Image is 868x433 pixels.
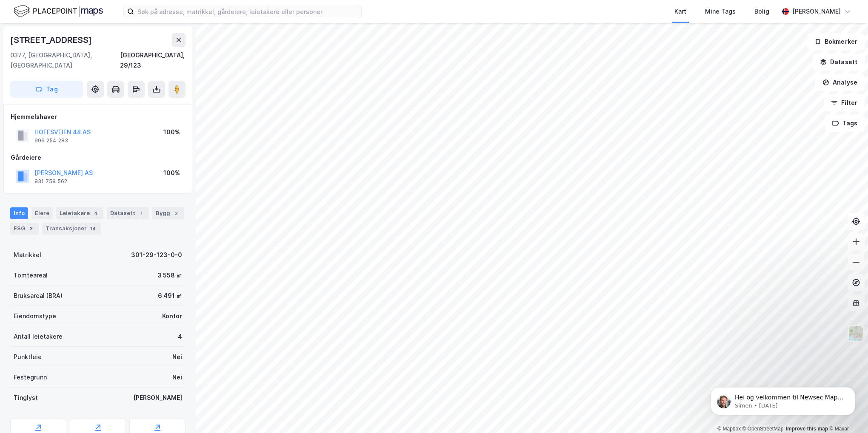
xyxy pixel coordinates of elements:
[698,369,868,429] iframe: Intercom notifications message
[10,207,28,219] div: Info
[825,115,865,132] button: Tags
[14,270,48,280] div: Tomteareal
[158,291,182,301] div: 6 491 ㎡
[172,209,180,218] div: 2
[717,426,741,432] a: Mapbox
[163,168,180,178] div: 100%
[10,81,83,98] button: Tag
[792,6,841,17] div: [PERSON_NAME]
[56,207,103,219] div: Leietakere
[34,137,68,144] div: 996 254 283
[848,325,864,342] img: Z
[133,393,182,403] div: [PERSON_NAME]
[14,250,41,260] div: Matrikkel
[754,6,769,17] div: Bolig
[10,33,94,47] div: [STREET_ADDRESS]
[11,112,185,122] div: Hjemmelshaver
[91,209,100,218] div: 4
[152,207,184,219] div: Bygg
[705,6,736,17] div: Mine Tags
[131,250,182,260] div: 301-29-123-0-0
[14,291,63,301] div: Bruksareal (BRA)
[10,223,39,235] div: ESG
[31,207,53,219] div: Eiere
[14,4,103,19] img: logo.f888ab2527a4732fd821a326f86c7f29.svg
[815,74,865,91] button: Analyse
[89,224,97,233] div: 14
[107,207,149,219] div: Datasett
[163,127,180,137] div: 100%
[14,372,47,382] div: Festegrunn
[14,311,56,321] div: Eiendomstype
[824,94,865,111] button: Filter
[27,224,35,233] div: 3
[14,352,42,362] div: Punktleie
[813,54,865,71] button: Datasett
[172,352,182,362] div: Nei
[674,6,686,17] div: Kart
[742,426,784,432] a: OpenStreetMap
[34,178,67,185] div: 831 758 562
[807,33,865,50] button: Bokmerker
[786,426,828,432] a: Improve this map
[10,50,120,71] div: 0377, [GEOGRAPHIC_DATA], [GEOGRAPHIC_DATA]
[162,311,182,321] div: Kontor
[11,153,185,163] div: Gårdeiere
[120,50,186,71] div: [GEOGRAPHIC_DATA], 29/123
[14,331,63,342] div: Antall leietakere
[134,5,361,18] input: Søk på adresse, matrikkel, gårdeiere, leietakere eller personer
[14,393,38,403] div: Tinglyst
[137,209,146,218] div: 1
[157,270,182,280] div: 3 558 ㎡
[42,223,101,235] div: Transaksjoner
[172,372,182,382] div: Nei
[178,331,182,342] div: 4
